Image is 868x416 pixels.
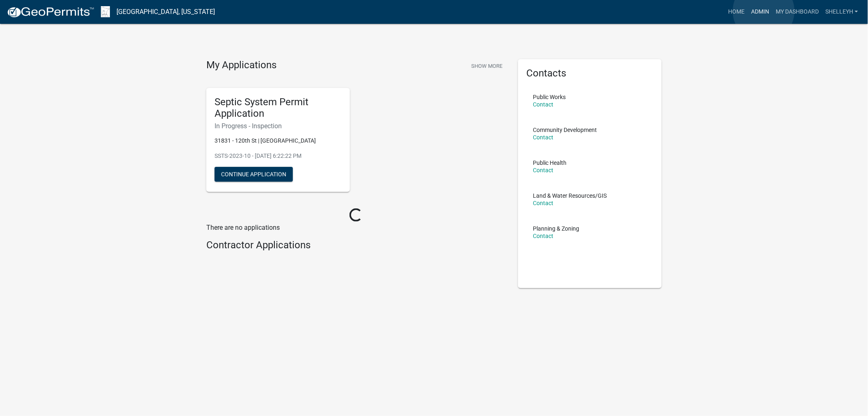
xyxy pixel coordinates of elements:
p: 31831 - 120th St | [GEOGRAPHIC_DATA] [215,136,342,145]
a: Contact [533,233,553,239]
h4: My Applications [206,59,276,72]
p: Community Development [533,127,597,133]
p: Public Health [533,160,566,166]
a: Admin [748,4,772,20]
p: Public Works [533,94,566,100]
a: Contact [533,167,553,173]
a: Contact [533,200,553,206]
a: Home [725,4,748,20]
h5: Contacts [526,67,653,79]
p: Land & Water Resources/GIS [533,193,607,199]
a: shelleyh [822,4,861,20]
h4: Contractor Applications [206,239,506,251]
button: Show More [468,59,506,73]
h6: In Progress - Inspection [215,122,342,130]
p: There are no applications [206,223,506,233]
wm-workflow-list-section: Contractor Applications [206,239,506,254]
button: Continue Application [215,167,293,182]
h5: Septic System Permit Application [215,96,342,120]
a: Contact [533,101,553,108]
img: Waseca County, Minnesota [101,6,110,17]
p: Planning & Zoning [533,226,579,231]
a: My Dashboard [772,4,822,20]
p: SSTS-2023-10 - [DATE] 6:22:22 PM [215,152,342,160]
a: [GEOGRAPHIC_DATA], [US_STATE] [116,5,215,19]
a: Contact [533,134,553,141]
